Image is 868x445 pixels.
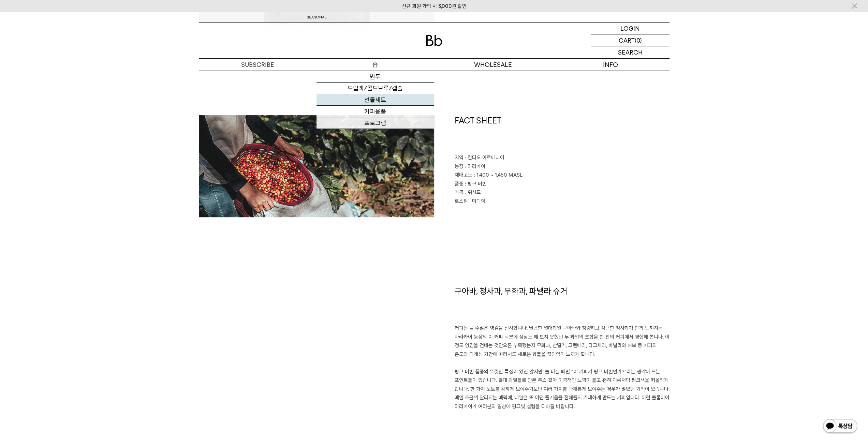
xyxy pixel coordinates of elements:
a: 커피용품 [317,106,434,117]
span: : 워시드 [465,189,481,195]
p: INFO [552,59,670,71]
p: 커피는 늘 수많은 영감을 선사합니다. 달콤한 열대과일 구아바와 청량하고 상큼한 청사과가 함께 느껴지는 마라카이 농장의 이 커피 덕분에 상상도 해 보지 못했던 두 과일의 조합을... [455,324,670,411]
img: 로고 [426,35,442,46]
span: : 1,400 ~ 1,450 MASL [474,172,523,178]
h1: FACT SHEET [455,115,670,154]
span: 농장 [455,163,464,169]
img: 카카오톡 채널 1:1 채팅 버튼 [822,418,858,435]
span: 로스팅 [455,198,468,204]
span: 가공 [455,189,464,195]
img: 콜롬비아 마라카이 [199,115,434,217]
h1: 구아바, 청사과, 무화과, 파넬라 슈거 [455,285,670,324]
span: 재배고도 [455,172,472,178]
p: (0) [635,34,642,46]
a: 원두 [317,71,434,83]
a: LOGIN [591,23,670,34]
a: 숍 [317,59,434,71]
p: LOGIN [620,23,640,34]
span: : 마라카이 [465,163,485,169]
a: 신규 회원 가입 시 3,000원 할인 [402,3,467,9]
a: CART (0) [591,34,670,46]
a: SUBSCRIBE [199,59,317,71]
a: 드립백/콜드브루/캡슐 [317,83,434,94]
p: SEARCH [618,46,643,58]
span: : 핑크 버번 [465,181,487,187]
p: CART [619,34,635,46]
p: WHOLESALE [434,59,552,71]
span: : 미디엄 [469,198,485,204]
a: 선물세트 [317,94,434,106]
a: 프로그램 [317,117,434,129]
span: : 킨디오 아르메니아 [465,154,504,161]
span: 지역 [455,154,464,161]
span: 품종 [455,181,464,187]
